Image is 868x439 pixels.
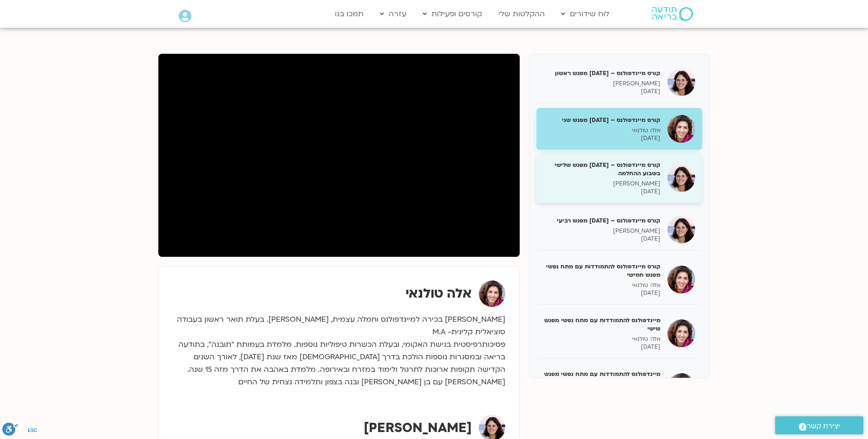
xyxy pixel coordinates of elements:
p: [PERSON_NAME] [543,80,660,88]
strong: [PERSON_NAME] [364,419,472,437]
h5: קורס מיינדפולנס – [DATE] מפגש שני [543,116,660,124]
p: אלה טולנאי [543,335,660,343]
h5: קורס מיינדפולנס – [DATE] מפגש רביעי [543,216,660,225]
img: מיינדפולנס להתמודדות עם מתח נפשי מפגש שישי [667,319,695,347]
p: [DATE] [543,343,660,351]
img: קורס מיינדפולנס – יוני 25 מפגש שני [667,115,695,143]
p: [DATE] [543,134,660,142]
a: לוח שידורים [556,5,614,23]
span: יצירת קשר [807,420,840,433]
p: [DATE] [543,88,660,95]
strong: אלה טולנאי [405,285,472,302]
img: קורס מיינדפולנס – יוני 25 מפגש רביעי [667,216,695,243]
h5: מיינדפולנס להתמודדות עם מתח נפשי מפגש שביעי [543,370,660,387]
img: אלה טולנאי [479,280,505,307]
p: [DATE] [543,188,660,196]
img: תודעה בריאה [652,7,693,21]
img: קורס מיינדפולנס להתמודדות עם מתח נפשי מפגש חמישי [667,266,695,293]
p: [PERSON_NAME] [543,227,660,235]
a: יצירת קשר [775,416,863,434]
p: [DATE] [543,235,660,243]
h5: קורס מיינדפולנס – [DATE] מפגש ראשון [543,69,660,77]
p: אלה טולנאי [543,281,660,289]
img: קורס מיינדפולנס – יוני 25 מפגש ראשון [667,68,695,96]
p: אלה טולנאי [543,127,660,134]
a: תמכו בנו [330,5,368,23]
p: [PERSON_NAME] [543,180,660,188]
p: [PERSON_NAME] בכירה למיינדפולנס וחמלה עצמית, [PERSON_NAME]. בעלת תואר ראשון בעבודה סוציאלית קליני... [173,313,505,388]
h5: קורס מיינדפולנס להתמודדות עם מתח נפשי מפגש חמישי [543,262,660,279]
a: עזרה [375,5,411,23]
a: קורסים ופעילות [418,5,487,23]
h5: קורס מיינדפולנס – [DATE] מפגש שלישי בשבוע ההחלמה [543,161,660,178]
h5: מיינדפולנס להתמודדות עם מתח נפשי מפגש שישי [543,316,660,333]
img: מיינדפולנס להתמודדות עם מתח נפשי מפגש שביעי [667,373,695,401]
a: ההקלטות שלי [494,5,549,23]
p: [DATE] [543,289,660,297]
img: קורס מיינדפולנס – יוני 25 מפגש שלישי בשבוע ההחלמה [667,164,695,192]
